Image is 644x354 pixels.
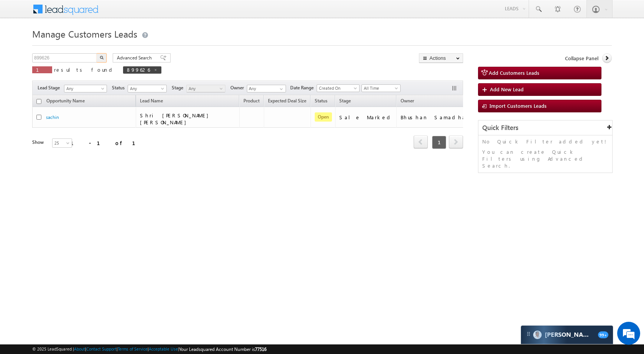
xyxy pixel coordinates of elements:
span: Date Range [290,84,317,91]
a: prev [414,136,428,148]
a: Terms of Service [118,346,148,351]
span: 25 [53,140,73,147]
button: Actions [419,53,463,63]
a: Opportunity Name [43,97,89,107]
a: Any [128,85,167,92]
a: Expected Deal Size [264,97,310,107]
a: sachin [46,114,59,120]
span: Lead Name [136,97,167,107]
span: Shri [PERSON_NAME] [PERSON_NAME] [140,112,212,125]
span: Any [128,85,164,92]
a: 25 [52,138,72,148]
span: All Time [362,85,398,92]
span: Your Leadsquared Account Number is [179,346,266,352]
span: 899626 [127,66,150,73]
a: next [449,136,463,148]
a: Status [311,97,331,107]
p: You can create Quick Filters using Advanced Search. [482,148,608,169]
span: 77516 [255,346,266,352]
span: Any [64,85,104,92]
span: Stage [172,84,186,91]
span: Add New Lead [490,86,524,92]
span: results found [54,66,115,73]
span: Lead Stage [38,84,63,91]
span: Product [243,98,260,104]
a: Any [186,85,225,92]
span: Owner [230,84,247,91]
span: Open [315,112,332,122]
a: About [74,346,85,351]
img: carter-drag [526,331,532,337]
div: Quick Filters [478,120,612,135]
span: Add Customers Leads [489,69,539,76]
span: 1 [36,66,48,73]
input: Check all records [36,99,41,104]
a: Any [64,85,107,92]
span: Manage Customers Leads [32,28,137,40]
span: Owner [401,98,414,104]
div: Show [32,139,46,146]
span: Created On [317,85,357,92]
div: 1 - 1 of 1 [71,138,145,147]
div: carter-dragCarter[PERSON_NAME]99+ [521,325,613,344]
a: Stage [335,97,355,107]
span: Status [112,84,128,91]
span: Opportunity Name [46,98,85,104]
span: Expected Deal Size [268,98,306,104]
img: Search [100,56,103,59]
div: Sale Marked [339,114,393,121]
a: Acceptable Use [149,346,178,351]
span: Stage [339,98,351,104]
a: Created On [317,84,360,92]
a: All Time [361,84,401,92]
p: No Quick Filter added yet! [482,138,608,145]
span: Any [187,85,223,92]
a: Show All Items [276,85,285,93]
span: 99+ [598,331,608,338]
span: Advanced Search [117,54,154,61]
span: prev [414,135,428,148]
div: Bhushan Samadhan Pawar [401,114,477,121]
span: Import Customers Leads [490,102,547,109]
span: © 2025 LeadSquared | | | | | [32,346,266,353]
span: Collapse Panel [565,55,598,62]
span: 1 [432,136,446,149]
input: Type to Search [247,85,286,92]
a: Contact Support [86,346,117,351]
span: next [449,135,463,148]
